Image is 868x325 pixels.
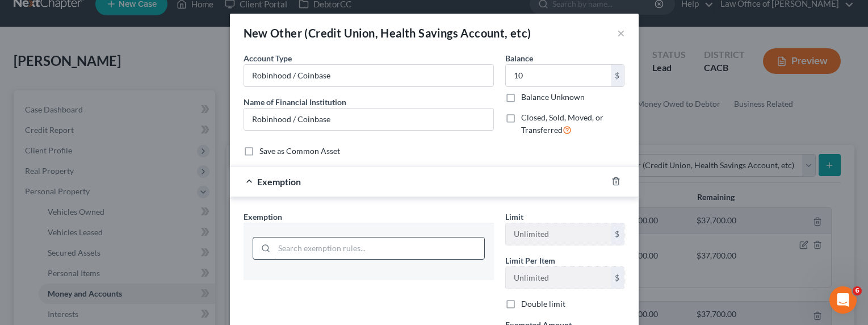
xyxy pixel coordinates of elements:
input: 0.00 [506,65,611,86]
div: $ [611,65,624,86]
label: Save as Common Asset [259,145,340,157]
input: Search exemption rules... [274,238,484,259]
input: -- [506,267,611,289]
label: Balance [505,52,533,64]
span: Closed, Sold, Moved, or Transferred [521,113,603,135]
span: Limit [505,212,523,222]
span: 6 [853,286,862,295]
span: Exemption [257,176,301,187]
button: × [617,26,625,40]
label: Limit Per Item [505,255,555,266]
div: $ [611,267,624,289]
label: Account Type [244,52,292,64]
label: Double limit [521,298,565,310]
span: Name of Financial Institution [244,97,346,107]
label: Balance Unknown [521,91,585,103]
input: Enter name... [244,109,493,130]
div: $ [611,223,624,245]
div: New Other (Credit Union, Health Savings Account, etc) [244,25,531,41]
iframe: Intercom live chat [829,286,857,314]
span: Exemption [244,212,282,222]
input: Credit Union, HSA, etc [244,65,493,86]
input: -- [506,223,611,245]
